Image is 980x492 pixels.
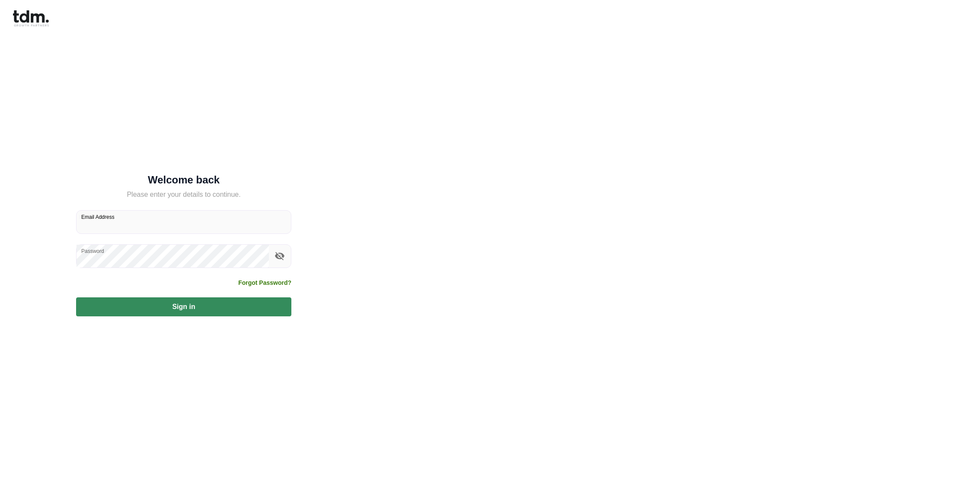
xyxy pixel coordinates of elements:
[76,176,291,184] h5: Welcome back
[76,297,291,316] button: Sign in
[76,189,291,200] h5: Please enter your details to continue.
[81,247,104,255] label: Password
[272,249,287,263] button: toggle password visibility
[238,278,291,287] a: Forgot Password?
[81,213,115,221] label: Email Address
